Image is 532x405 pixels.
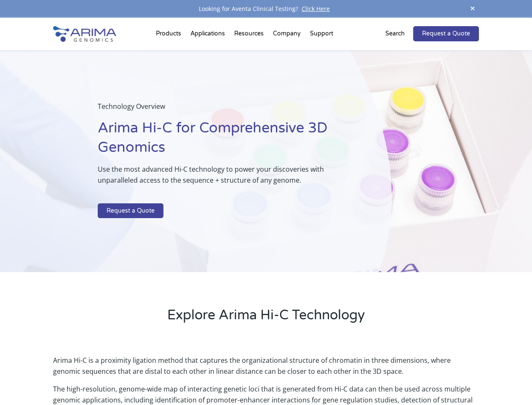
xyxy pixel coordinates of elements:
p: Search [385,28,405,39]
h1: Arima Hi-C for Comprehensive 3D Genomics [98,119,349,164]
p: Arima Hi-C is a proximity ligation method that captures the organizational structure of chromatin... [53,355,479,383]
p: Use the most advanced Hi-C technology to power your discoveries with unparalleled access to the s... [98,164,349,192]
h2: Explore Arima Hi-C Technology [53,306,479,331]
a: Click Here [298,5,333,13]
img: Arima-Genomics-logo [53,26,116,42]
a: Request a Quote [98,203,163,219]
div: Looking for Aventa Clinical Testing? [53,3,479,14]
p: Technology Overview [98,101,349,119]
a: Request a Quote [413,26,479,41]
